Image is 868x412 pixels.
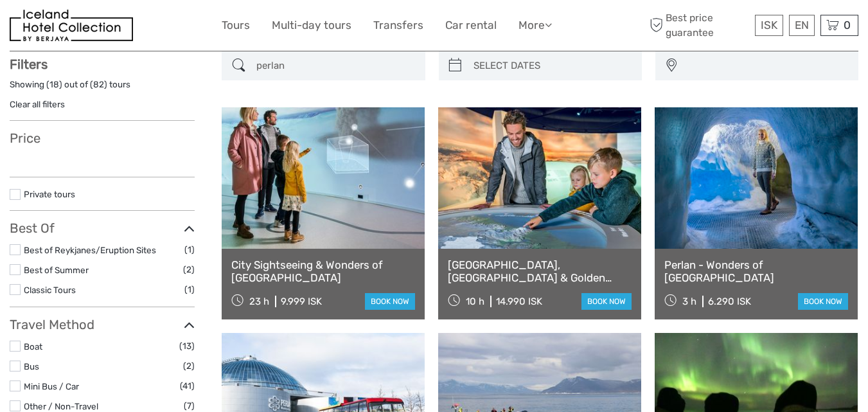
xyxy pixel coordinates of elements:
[365,293,415,310] a: book now
[24,265,89,275] a: Best of Summer
[10,317,195,332] h3: Travel Method
[24,285,76,295] a: Classic Tours
[24,401,98,411] a: Other / Non-Travel
[468,55,635,77] input: SELECT DATES
[664,258,848,285] a: Perlan - Wonders of [GEOGRAPHIC_DATA]
[272,16,351,35] a: Multi-day tours
[518,16,552,35] a: More
[251,55,418,77] input: SEARCH
[761,19,777,31] span: ISK
[24,341,42,352] a: Boat
[10,57,48,72] strong: Filters
[373,16,423,35] a: Transfers
[24,245,156,255] a: Best of Reykjanes/Eruption Sites
[184,282,195,297] span: (1)
[184,242,195,257] span: (1)
[180,379,195,393] span: (41)
[496,296,542,307] div: 14.990 ISK
[281,296,322,307] div: 9.999 ISK
[183,262,195,277] span: (2)
[10,99,65,109] a: Clear all filters
[49,78,59,91] label: 18
[646,11,752,39] span: Best price guarantee
[231,258,415,285] a: City Sightseeing & Wonders of [GEOGRAPHIC_DATA]
[448,258,632,285] a: [GEOGRAPHIC_DATA], [GEOGRAPHIC_DATA] & Golden Circle Tour
[222,16,250,35] a: Tours
[24,189,75,199] a: Private tours
[445,16,497,35] a: Car rental
[10,10,133,41] img: 481-8f989b07-3259-4bb0-90ed-3da368179bdc_logo_small.jpg
[24,381,79,391] a: Mini Bus / Car
[179,339,195,354] span: (13)
[24,361,39,372] a: Bus
[466,296,484,307] span: 10 h
[708,296,751,307] div: 6.290 ISK
[682,296,696,307] span: 3 h
[249,296,269,307] span: 23 h
[10,78,195,98] div: Showing ( ) out of ( ) tours
[10,220,195,236] h3: Best Of
[842,19,853,31] span: 0
[10,130,195,146] h3: Price
[798,293,848,310] a: book now
[183,359,195,373] span: (2)
[93,78,104,91] label: 82
[789,15,815,36] div: EN
[581,293,632,310] a: book now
